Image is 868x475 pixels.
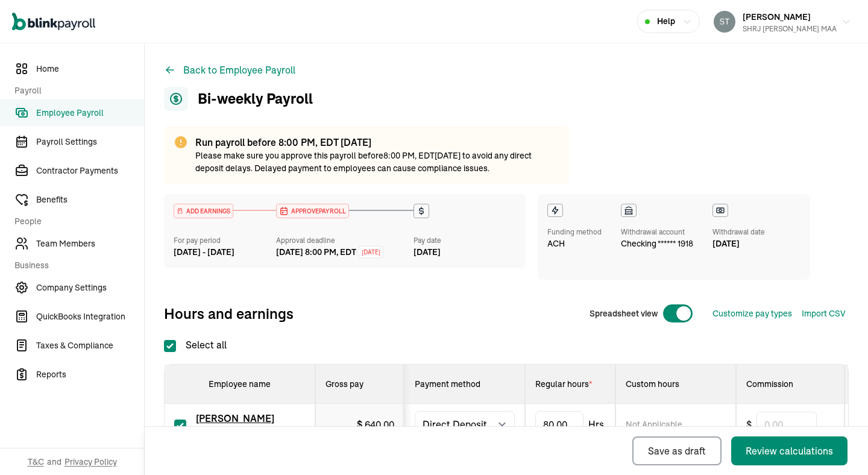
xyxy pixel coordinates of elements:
span: Help [657,15,675,28]
div: Approval deadline [276,235,408,246]
span: Employee Payroll [36,107,144,119]
div: Pay date [414,235,516,246]
span: 640.00 [365,418,394,430]
span: APPROVE PAYROLL [289,207,346,216]
button: Help [637,10,700,33]
span: QuickBooks Integration [36,310,144,323]
div: Funding method [547,227,602,237]
span: Hrs. [588,417,606,432]
span: [DATE] [362,248,380,257]
div: Gross pay [325,378,394,390]
div: ADD EARNINGS [174,204,233,218]
span: Taxes & Compliance [36,339,144,352]
span: Hours and earnings [164,304,294,323]
input: TextInput [535,411,583,438]
button: Back to Employee Payroll [164,63,295,77]
div: SHRJ [PERSON_NAME] MAA [743,24,837,34]
span: Company Settings [36,282,144,294]
div: [DATE] [414,246,516,259]
span: /hr [234,426,266,438]
span: T&C [28,456,44,468]
span: Employee name [209,379,271,389]
span: Regular hours [535,379,592,389]
div: [DATE] - [DATE] [174,246,276,259]
label: Select all [164,338,227,352]
div: Save as draft [648,444,706,458]
button: Save as draft [632,436,722,465]
div: Withdrawal account [621,227,693,237]
span: [PERSON_NAME] [196,412,274,424]
div: [DATE] [712,237,765,250]
span: Not Applicable [626,418,682,430]
span: Reports [36,368,144,381]
p: Please make sure you approve this payroll before 8:00 PM, EDT [DATE] to avoid any direct deposit ... [195,149,559,175]
span: • [226,426,230,438]
span: Privacy Policy [64,456,117,468]
span: Payroll [14,84,137,97]
span: People [14,215,137,228]
span: Contractor Payments [36,165,144,177]
span: Business [14,259,137,272]
span: Hourly [196,426,221,438]
h1: Bi-weekly Payroll [164,87,313,111]
div: For pay period [174,235,276,246]
button: Customize pay types [712,307,792,320]
span: Benefits [36,193,144,206]
nav: Global [12,4,95,39]
button: [PERSON_NAME]SHRJ [PERSON_NAME] MAA [709,7,856,37]
span: ACH [547,237,565,250]
span: Run payroll before 8:00 PM, EDT [DATE] [195,136,371,148]
span: Payment method [415,379,480,389]
div: [DATE] 8:00 PM, EDT [276,246,356,259]
div: Custom hours [626,378,726,390]
span: Payroll Settings [36,136,144,148]
div: $ [357,417,394,432]
iframe: Chat Widget [661,345,868,475]
input: Select all [164,340,176,352]
button: Import CSV [802,307,845,320]
span: [PERSON_NAME] [743,11,811,22]
span: Spreadsheet view [590,307,658,320]
span: Home [36,63,144,75]
span: Team Members [36,237,144,250]
div: Withdrawal date [712,227,765,237]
